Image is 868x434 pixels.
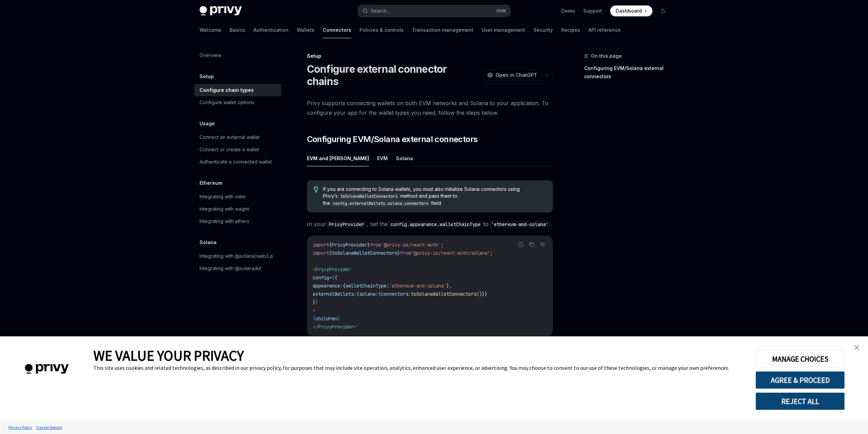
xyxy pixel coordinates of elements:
[345,283,389,289] span: walletChainType:
[194,143,281,156] a: Connect or create a wallet
[313,291,356,297] span: externalWallets:
[329,275,332,281] span: =
[854,345,859,350] img: close banner
[561,22,580,38] a: Recipes
[200,264,261,272] div: Integrating with @solana/kit
[194,191,281,203] a: Integrating with viem
[313,299,315,305] span: }
[318,324,354,330] span: PrivyProvider
[533,22,553,38] a: Security
[378,291,381,297] span: {
[377,150,388,166] button: EVM
[446,283,452,289] span: },
[358,5,511,17] button: Search...CtrlK
[482,22,525,38] a: User management
[359,22,404,38] a: Policies & controls
[307,150,369,166] button: EVM and [PERSON_NAME]
[332,275,335,281] span: {
[200,98,254,107] div: Configure wallet options
[329,250,332,256] span: {
[230,22,245,38] a: Basics
[93,364,745,371] div: This site uses cookies and related technologies, as described in our privacy policy, for purposes...
[755,392,845,410] button: REJECT ALL
[297,22,314,38] a: Wallets
[332,250,397,256] span: toSolanaWalletConnectors
[315,266,351,272] span: PrivyProvider
[338,193,400,200] code: toSolanaWalletConnectors
[307,98,553,117] span: Privy supports connecting wallets on both EVM networks and Solana to your application. To configu...
[200,205,249,213] div: Integrating with wagmi
[194,250,281,262] a: Integrating with @solana/web3.js
[307,219,553,229] span: In your , set the to .
[200,217,249,225] div: Integrating with ethers
[490,250,493,256] span: ;
[313,266,315,272] span: <
[194,203,281,215] a: Integrating with wagmi
[307,53,553,59] div: Setup
[658,5,669,16] button: Toggle dark mode
[200,145,259,154] div: Connect or create a wallet
[850,341,864,354] a: close banner
[616,8,642,14] span: Dashboard
[200,6,242,16] img: dark logo
[337,316,340,322] span: }
[371,7,390,15] div: Search...
[388,221,483,228] code: config.appearance.walletChainType
[194,49,281,61] a: Overview
[329,242,332,248] span: {
[194,96,281,109] a: Configure wallet options
[381,291,411,297] span: connectors:
[313,275,329,281] span: config
[610,5,652,16] a: Dashboard
[315,299,318,305] span: }
[330,200,431,207] code: config.externalWallets.solana.connectors
[313,242,329,248] span: import
[314,186,319,193] svg: Tip
[200,179,222,187] h5: Ethereum
[411,250,490,256] span: "@privy-io/react-auth/solana"
[588,22,621,38] a: API reference
[367,242,370,248] span: }
[194,215,281,227] a: Integrating with ethers
[488,221,551,228] code: 'ethereum-and-solana'
[313,250,329,256] span: import
[527,240,536,249] button: Copy the contents from the code block
[200,252,273,260] div: Integrating with @solana/web3.js
[313,324,318,330] span: </
[313,283,343,289] span: appearance:
[253,22,289,38] a: Authentication
[400,250,411,256] span: from
[584,63,674,82] a: Configuring EVM/Solana external connectors
[476,291,487,297] span: ()}}
[200,51,221,59] div: Overview
[370,242,381,248] span: from
[412,22,473,38] a: Transaction management
[583,8,602,14] a: Support
[200,133,260,141] div: Connect an external wallet
[516,240,525,249] button: Report incorrect code
[7,421,34,433] a: Privacy Policy
[561,8,575,14] a: Demo
[356,291,359,297] span: {
[200,120,215,128] h5: Usage
[194,262,281,275] a: Integrating with @solana/kit
[194,156,281,168] a: Authenticate a connected wallet
[200,72,214,81] h5: Setup
[93,347,244,364] span: WE VALUE YOUR PRIVACY
[538,240,547,249] button: Ask AI
[200,238,217,247] h5: Solana
[307,134,478,145] span: Configuring EVM/Solana external connectors
[381,242,441,248] span: '@privy-io/react-auth'
[441,242,444,248] span: ;
[323,186,546,207] span: If you are connecting to Solana wallets, you must also initialize Solana connectors using Privy’s...
[10,354,83,384] img: company logo
[483,69,541,81] button: Open in ChatGPT
[307,63,480,87] h1: Configure external connector chains
[343,283,345,289] span: {
[397,250,400,256] span: }
[354,324,356,330] span: >
[591,52,622,60] span: On this page
[396,150,413,166] button: Solana
[496,72,537,79] span: Open in ChatGPT
[200,158,272,166] div: Authenticate a connected wallet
